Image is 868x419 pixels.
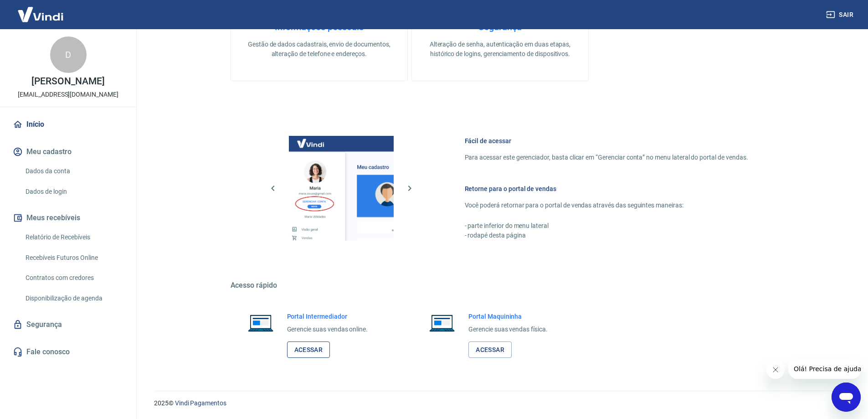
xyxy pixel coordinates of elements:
[11,342,125,362] a: Fale conosco
[426,40,574,59] p: Alteração de senha, autenticação em duas etapas, histórico de logins, gerenciamento de dispositivos.
[22,162,125,181] a: Dados da conta
[11,0,70,28] img: Vindi
[22,289,125,308] a: Disponibilização de agenda
[18,90,118,99] p: [EMAIL_ADDRESS][DOMAIN_NAME]
[824,6,857,23] button: Sair
[465,184,748,193] h6: Retorne para o portal de vendas
[246,40,393,59] p: Gestão de dados cadastrais, envio de documentos, alteração de telefone e endereços.
[11,114,125,134] a: Início
[11,142,125,162] button: Meu cadastro
[287,312,368,321] h6: Portal Intermediador
[287,341,330,358] a: Acessar
[465,136,748,145] h6: Fácil de acessar
[766,361,785,379] iframe: Fechar mensagem
[423,312,461,334] img: Imagem de um notebook aberto
[11,315,125,335] a: Segurança
[468,325,548,334] p: Gerencie suas vendas física.
[241,312,280,334] img: Imagem de um notebook aberto
[5,6,77,14] span: Olá! Precisa de ajuda?
[465,153,748,162] p: Para acessar este gerenciador, basta clicar em “Gerenciar conta” no menu lateral do portal de ven...
[287,325,368,334] p: Gerencie suas vendas online.
[22,182,125,201] a: Dados de login
[468,312,548,321] h6: Portal Maquininha
[50,36,87,73] div: D
[465,201,748,210] p: Você poderá retornar para o portal de vendas através das seguintes maneiras:
[11,208,125,228] button: Meus recebíveis
[465,231,748,240] p: - rodapé desta página
[22,248,125,267] a: Recebíveis Futuros Online
[31,77,104,86] p: [PERSON_NAME]
[289,136,394,241] img: Imagem da dashboard mostrando o botão de gerenciar conta na sidebar no lado esquerdo
[468,341,512,358] a: Acessar
[175,399,226,407] a: Vindi Pagamentos
[832,383,861,412] iframe: Botão para abrir a janela de mensagens
[231,281,770,290] h5: Acesso rápido
[788,359,861,379] iframe: Mensagem da empresa
[22,269,125,287] a: Contratos com credores
[22,228,125,247] a: Relatório de Recebíveis
[465,221,748,231] p: - parte inferior do menu lateral
[154,398,846,408] p: 2025 ©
